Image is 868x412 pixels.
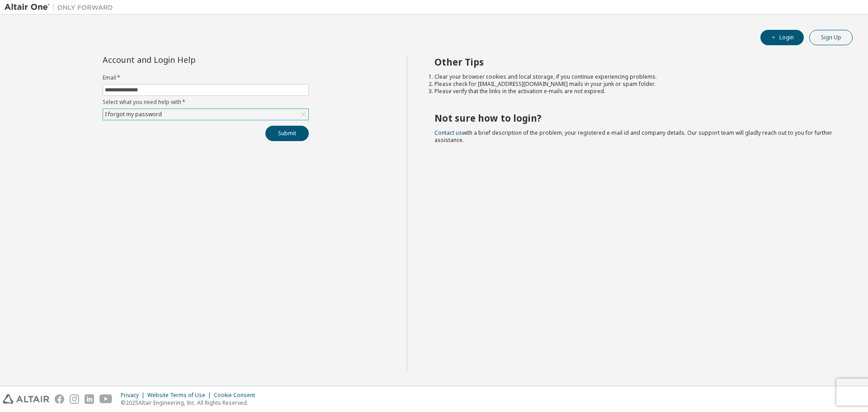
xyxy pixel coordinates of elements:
li: Please verify that the links in the activation e-mails are not expired. [434,88,837,95]
h2: Not sure how to login? [434,112,837,124]
a: Contact us [434,129,462,137]
img: youtube.svg [99,394,113,404]
div: I forgot my password [103,109,308,120]
button: Login [760,30,804,45]
img: instagram.svg [70,394,79,404]
div: Privacy [121,392,147,399]
div: I forgot my password [104,109,163,119]
li: Clear your browser cookies and local storage, if you continue experiencing problems. [434,73,837,81]
p: © 2025 Altair Engineering, Inc. All Rights Reserved. [121,399,260,407]
img: facebook.svg [55,394,64,404]
div: Website Terms of Use [147,392,214,399]
label: Select what you need help with [103,99,309,106]
div: Account and Login Help [103,56,268,63]
img: altair_logo.svg [3,394,49,404]
button: Sign Up [809,30,853,45]
img: Altair One [5,3,118,12]
img: linkedin.svg [85,394,94,404]
div: Cookie Consent [214,392,260,399]
li: Please check for [EMAIL_ADDRESS][DOMAIN_NAME] mails in your junk or spam folder. [434,81,837,88]
span: with a brief description of the problem, your registered e-mail id and company details. Our suppo... [434,129,832,144]
label: Email [103,74,309,81]
button: Submit [265,126,309,141]
h2: Other Tips [434,56,837,68]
